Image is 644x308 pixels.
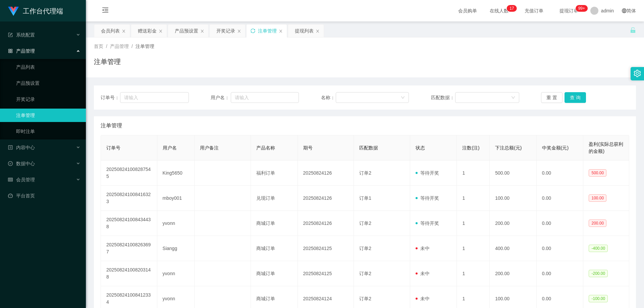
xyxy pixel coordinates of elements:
p: 1 [509,5,512,12]
span: 匹配数据： [431,94,455,101]
div: 会员列表 [101,24,120,37]
td: 福利订单 [251,161,298,186]
span: 期号 [303,145,313,150]
div: 开奖记录 [216,24,235,37]
td: 202508241008434438 [101,211,157,236]
i: 图标: setting [634,70,641,77]
i: 图标: close [200,29,204,33]
td: 0.00 [537,236,584,261]
td: 200.00 [490,261,537,286]
td: 20250824125 [298,236,354,261]
span: 500.00 [589,169,606,177]
a: 注单管理 [16,109,80,122]
td: 202508241008203148 [101,261,157,286]
span: 订单号 [106,145,120,150]
span: 注单管理 [101,122,122,130]
div: 产品预设置 [175,24,198,37]
span: 等待开奖 [416,170,439,176]
input: 请输入 [120,92,189,103]
i: 图标: check-circle-o [8,161,13,166]
td: 0.00 [537,186,584,211]
span: -100.00 [589,295,608,302]
i: 图标: table [8,177,13,182]
span: -400.00 [589,245,608,252]
td: 202508241008416323 [101,186,157,211]
a: 工作台代理端 [8,8,63,13]
span: 产品管理 [110,44,129,49]
span: 用户名 [163,145,177,150]
span: 订单号： [101,94,120,101]
td: Siangg [157,236,195,261]
span: 100.00 [589,194,606,202]
a: 图标: dashboard平台首页 [8,189,80,202]
td: 0.00 [537,211,584,236]
td: yvonn [157,261,195,286]
span: 用户名： [211,94,231,101]
span: 在线人数 [486,8,512,13]
a: 产品列表 [16,60,80,74]
a: 即时注单 [16,125,80,138]
i: 图标: unlock [630,27,636,33]
input: 请输入 [231,92,299,103]
i: 图标: menu-fold [94,0,117,22]
td: 商城订单 [251,211,298,236]
td: 1 [457,261,490,286]
span: 名称： [321,94,336,101]
span: 盈利(实际总获利的金额) [589,141,623,154]
sup: 942 [576,5,588,12]
i: 图标: close [237,29,241,33]
i: 图标: close [279,29,283,33]
h1: 注单管理 [94,57,121,67]
span: 未中 [416,271,430,276]
span: 等待开奖 [416,221,439,226]
button: 重 置 [541,92,562,103]
span: 会员管理 [8,177,35,182]
td: 202508241008287545 [101,161,157,186]
span: 用户备注 [200,145,219,150]
span: 匹配数据 [359,145,378,150]
p: 7 [512,5,514,12]
td: 商城订单 [251,261,298,286]
span: 订单1 [359,195,371,201]
span: / [131,44,133,49]
td: 0.00 [537,161,584,186]
td: 1 [457,236,490,261]
i: 图标: close [159,29,163,33]
td: yvonn [157,211,195,236]
div: 赠送彩金 [138,24,157,37]
i: 图标: down [511,96,515,100]
td: 200.00 [490,211,537,236]
i: 图标: close [316,29,320,33]
i: 图标: form [8,33,13,37]
td: King5650 [157,161,195,186]
span: 订单2 [359,246,371,251]
i: 图标: appstore-o [8,49,13,53]
span: 状态 [416,145,425,150]
td: 商城订单 [251,236,298,261]
span: 未中 [416,296,430,301]
span: -200.00 [589,270,608,277]
td: mboy001 [157,186,195,211]
td: 100.00 [490,186,537,211]
span: 等待开奖 [416,195,439,201]
a: 产品预设置 [16,76,80,90]
span: 首页 [94,44,103,49]
td: 202508241008263697 [101,236,157,261]
td: 1 [457,161,490,186]
i: 图标: down [401,96,405,100]
span: / [106,44,107,49]
i: 图标: profile [8,145,13,150]
img: logo.9652507e.png [8,7,19,16]
td: 1 [457,211,490,236]
td: 400.00 [490,236,537,261]
div: 注单管理 [258,24,277,37]
span: 中奖金额(元) [542,145,569,150]
td: 20250824126 [298,211,354,236]
span: 注单管理 [136,44,154,49]
span: 未中 [416,246,430,251]
span: 内容中心 [8,145,35,150]
a: 开奖记录 [16,93,80,106]
span: 订单2 [359,170,371,176]
sup: 17 [507,5,517,12]
span: 数据中心 [8,161,35,166]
